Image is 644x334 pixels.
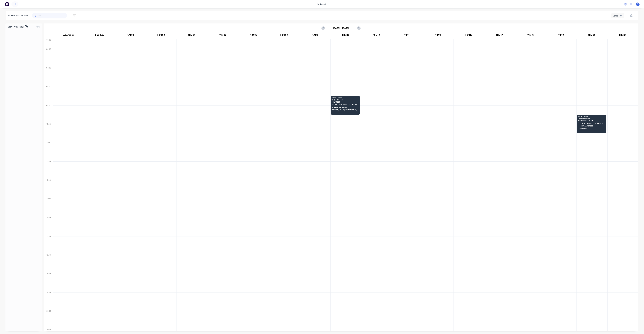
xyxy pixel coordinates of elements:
div: FNM 18 [515,33,546,39]
div: Vehicle [613,14,621,17]
div: FNM 09 [269,33,299,39]
span: [STREET_ADDRESS] [578,125,605,127]
span: Order # 194825 [332,99,359,101]
div: 11:00 [44,141,53,160]
span: [PERSON_NAME] Trading Pty Ltd T/AS Coastal Roofing [578,122,605,124]
span: 08:30 - 09:30 [332,97,359,99]
div: 18:00 [44,272,53,291]
div: FNM 19 [546,33,576,39]
div: FNM 06 [177,33,207,39]
span: F1 [637,3,639,5]
div: ACA Truck [53,33,84,39]
div: 20:00 [44,309,53,328]
span: 09:30 - 10:30 [578,116,605,117]
div: FNM 07 [207,33,238,39]
div: 12:00 [44,160,53,178]
span: [STREET_ADDRESS] [332,106,359,108]
div: productivity [315,2,329,6]
div: FNM 15 [423,33,453,39]
span: PO # SUNCATCHER [578,120,605,122]
div: FNM 16 [453,33,484,39]
div: 19:00 [44,291,53,309]
div: 15:00 [44,216,53,235]
div: Delivery scheduling [6,11,32,20]
span: ASCENT BUILDING SOLUTIONS PTY LTD [332,104,359,106]
div: FNM 10 [299,33,330,39]
div: 13:00 [44,178,53,197]
div: 06:00 [44,48,53,66]
div: 10:00 [44,122,53,141]
div: FNM 03 [146,33,176,39]
div: 07:00 [44,66,53,85]
div: FNM 13 [361,33,392,39]
div: FNM 14 [392,33,422,39]
span: Order # 194780 [578,118,605,119]
img: Factory [5,2,9,6]
div: 17:00 [44,253,53,272]
div: FNM 21 [607,33,638,39]
div: 16:00 [44,235,53,253]
div: 05:30 [44,38,53,48]
div: FNM 08 [238,33,269,39]
div: FNM 20 [576,33,607,39]
input: Search for orders [38,13,67,18]
span: Delivery backlog [8,25,23,28]
span: PO # 17807 [332,101,359,103]
div: 2nd Run [84,33,115,39]
div: 08:00 [44,85,53,104]
div: 09:00 [44,104,53,122]
span: CASUARINA [578,128,605,129]
div: FNM 17 [484,33,515,39]
div: FNM 12 [330,33,361,39]
div: 21:00 [44,328,53,331]
div: FNM 02 [115,33,145,39]
span: 0 [25,25,28,28]
span: [PERSON_NAME][GEOGRAPHIC_DATA] [332,109,359,111]
button: Vehicle [611,13,624,18]
div: 14:00 [44,197,53,216]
